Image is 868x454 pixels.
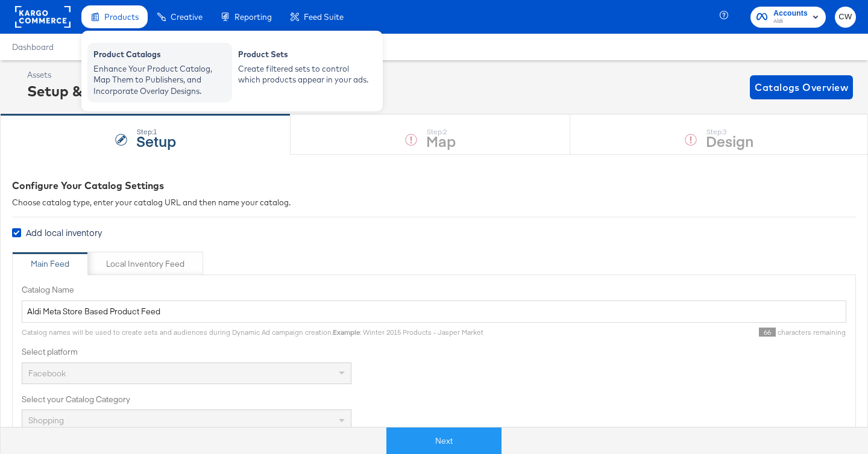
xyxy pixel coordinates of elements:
[12,42,54,52] a: Dashboard
[22,394,846,405] label: Select your Catalog Category
[27,81,178,101] div: Setup & Map Catalog
[136,131,176,151] strong: Setup
[773,7,808,20] span: Accounts
[759,328,776,337] span: 66
[835,7,856,28] button: CW
[104,12,139,22] span: Products
[755,79,848,96] span: Catalogs Overview
[22,328,483,337] span: Catalog names will be used to create sets and audiences during Dynamic Ad campaign creation. : Wi...
[304,12,344,22] span: Feed Suite
[22,346,846,358] label: Select platform
[31,258,69,270] div: Main Feed
[136,128,176,136] div: Step: 1
[171,12,203,22] span: Creative
[750,75,853,99] button: Catalogs Overview
[28,415,64,426] span: Shopping
[27,69,178,81] div: Assets
[12,197,856,208] div: Choose catalog type, enter your catalog URL and then name your catalog.
[750,7,826,28] button: AccountsAldi
[12,179,856,193] div: Configure Your Catalog Settings
[106,258,184,270] div: Local Inventory Feed
[483,328,846,337] div: characters remaining
[22,284,846,296] label: Catalog Name
[234,12,272,22] span: Reporting
[773,17,808,26] span: Aldi
[840,10,851,24] span: CW
[22,300,846,323] input: Name your catalog e.g. My Dynamic Product Catalog
[333,328,360,337] strong: Example
[26,226,102,238] span: Add local inventory
[28,368,66,379] span: Facebook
